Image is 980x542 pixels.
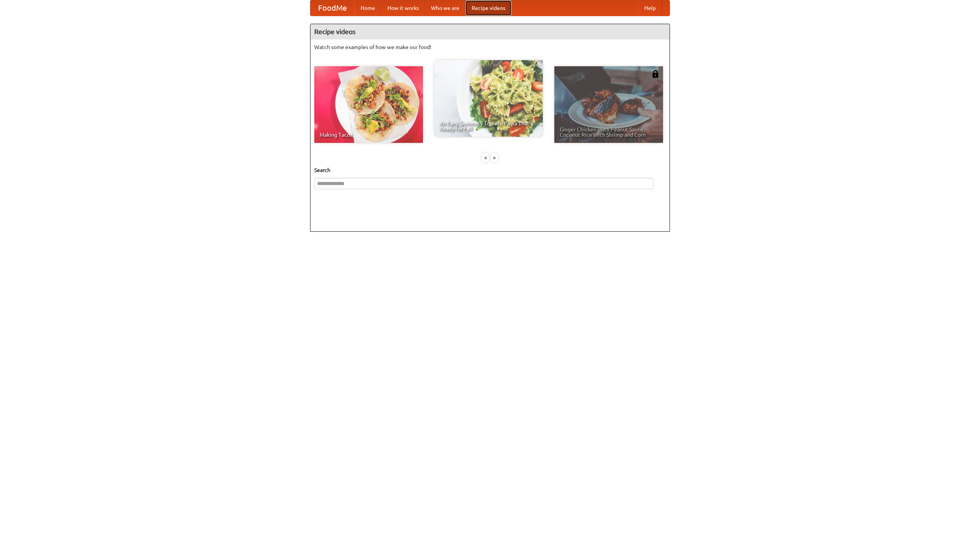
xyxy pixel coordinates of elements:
div: « [482,153,489,162]
span: An Easy, Summery Tomato Pasta That's Ready for Fall [439,121,537,131]
a: An Easy, Summery Tomato Pasta That's Ready for Fall [434,60,543,137]
a: Who we are [425,0,465,16]
img: 483408.png [652,70,659,78]
h4: Recipe videos [310,24,670,39]
p: Watch some examples of how we make our food! [314,43,666,51]
a: Help [638,0,662,16]
a: Making Tacos [314,66,423,143]
a: Recipe videos [465,0,511,16]
span: Making Tacos [320,132,418,138]
h5: Search [314,166,666,174]
a: Home [354,0,381,16]
div: » [491,153,498,162]
a: How it works [381,0,425,16]
a: FoodMe [310,0,354,16]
